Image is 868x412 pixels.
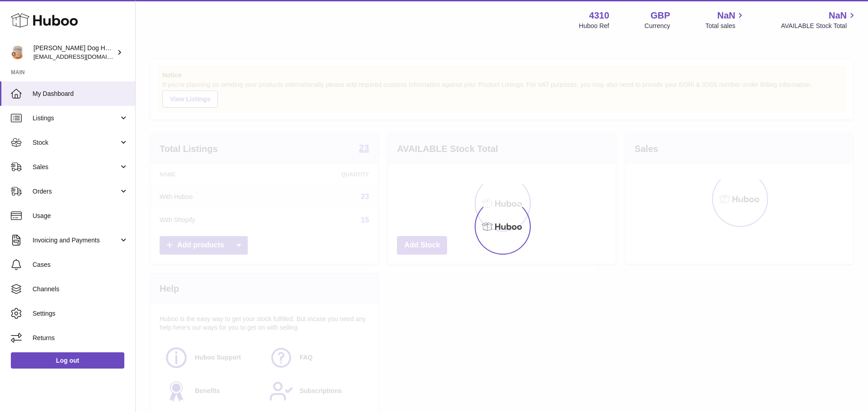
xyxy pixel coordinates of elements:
[33,44,115,61] div: [PERSON_NAME] Dog House
[33,187,119,196] span: Orders
[781,9,857,30] a: NaN AVAILABLE Stock Total
[33,260,128,269] span: Cases
[33,114,119,123] span: Listings
[33,285,128,294] span: Channels
[589,9,609,22] strong: 4310
[651,9,670,22] strong: GBP
[11,46,24,59] img: internalAdmin-4310@internal.huboo.com
[705,22,745,30] span: Total sales
[579,22,609,30] div: Huboo Ref
[781,22,857,30] span: AVAILABLE Stock Total
[645,22,670,30] div: Currency
[33,236,119,245] span: Invoicing and Payments
[33,309,128,318] span: Settings
[33,138,119,147] span: Stock
[33,334,128,342] span: Returns
[33,163,119,171] span: Sales
[11,352,124,369] a: Log out
[705,9,745,30] a: NaN Total sales
[33,53,133,60] span: [EMAIL_ADDRESS][DOMAIN_NAME]
[829,9,847,22] span: NaN
[33,212,128,220] span: Usage
[33,90,128,98] span: My Dashboard
[717,9,735,22] span: NaN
